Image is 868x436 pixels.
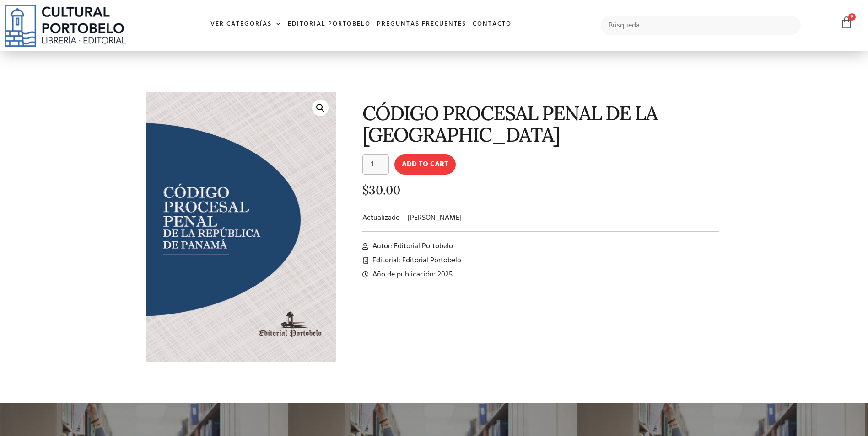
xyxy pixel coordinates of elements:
[370,255,461,266] span: Editorial: Editorial Portobelo
[362,213,720,223] p: Actualizado – [PERSON_NAME]
[362,102,720,146] h1: CÓDIGO PROCESAL PENAL DE LA [GEOGRAPHIC_DATA]
[840,16,853,29] a: 0
[362,182,369,197] span: $
[394,154,456,175] button: Add to cart
[370,241,453,252] span: Autor: Editorial Portobelo
[469,15,515,34] a: Contacto
[848,13,856,21] span: 0
[207,15,285,34] a: Ver Categorías
[362,182,400,197] bdi: 30.00
[370,269,453,280] span: Año de publicación: 2025
[312,100,329,116] a: 🔍
[285,15,374,34] a: Editorial Portobelo
[374,15,469,34] a: Preguntas frecuentes
[362,154,389,175] input: Product quantity
[601,16,801,35] input: Búsqueda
